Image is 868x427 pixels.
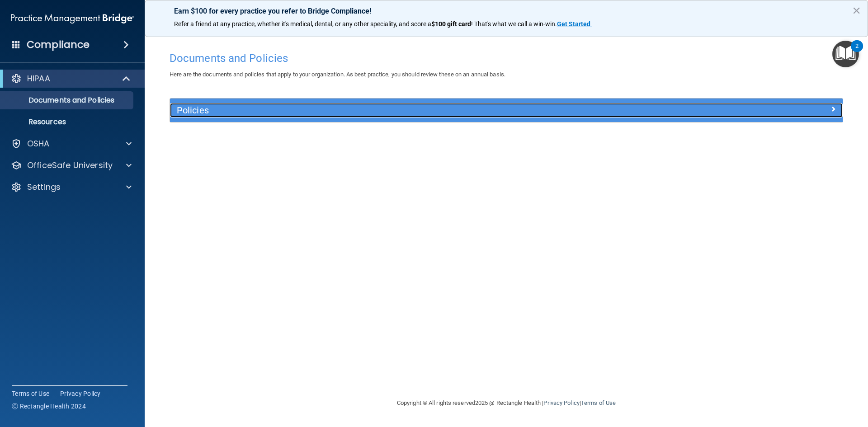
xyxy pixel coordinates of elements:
[27,73,50,84] p: HIPAA
[11,182,132,192] a: Settings
[12,402,86,411] span: Ⓒ Rectangle Health 2024
[12,389,49,398] a: Terms of Use
[170,71,505,78] span: Here are the documents and policies that apply to your organization. As best practice, you should...
[341,389,671,418] div: Copyright © All rights reserved 2025 @ Rectangle Health | |
[11,138,132,149] a: OSHA
[170,52,843,64] h4: Documents and Policies
[11,160,132,171] a: OfficeSafe University
[557,20,590,28] strong: Get Started
[174,7,839,15] p: Earn $100 for every practice you refer to Bridge Compliance!
[832,41,859,67] button: Open Resource Center, 2 new notifications
[27,38,90,51] h4: Compliance
[6,96,129,105] p: Documents and Policies
[27,160,113,171] p: OfficeSafe University
[11,9,134,28] img: PMB logo
[852,3,861,18] button: Close
[855,46,859,58] div: 2
[557,20,592,28] a: Get Started
[431,20,471,28] strong: $100 gift card
[177,103,836,117] a: Policies
[581,399,616,406] a: Terms of Use
[60,389,101,398] a: Privacy Policy
[27,182,61,192] p: Settings
[27,138,50,149] p: OSHA
[6,117,129,127] p: Resources
[174,20,431,28] span: Refer a friend at any practice, whether it's medical, dental, or any other speciality, and score a
[11,73,131,84] a: HIPAA
[177,105,668,115] h5: Policies
[471,20,557,28] span: ! That's what we call a win-win.
[543,399,579,406] a: Privacy Policy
